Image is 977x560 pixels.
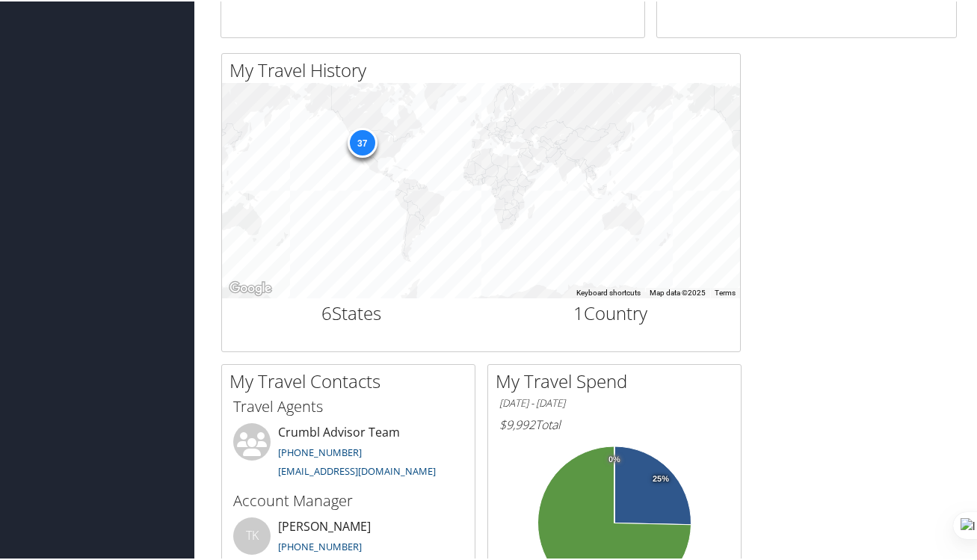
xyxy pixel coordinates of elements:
tspan: 0% [608,454,620,463]
h2: My Travel Contacts [229,367,475,393]
img: Google [226,277,275,297]
h2: Country [493,299,730,324]
span: Map data ©2025 [650,287,706,295]
h6: [DATE] - [DATE] [499,395,730,409]
a: [PHONE_NUMBER] [278,538,362,552]
a: Open this area in Google Maps (opens a new window) [226,277,275,297]
h2: My Travel Spend [496,367,741,393]
a: [EMAIL_ADDRESS][DOMAIN_NAME] [278,463,436,476]
div: 37 [347,126,377,156]
span: 6 [321,299,332,324]
span: 1 [573,299,584,324]
a: Terms (opens in new tab) [715,287,736,295]
h2: My Travel History [229,56,740,81]
h6: Total [499,415,730,431]
div: TK [233,516,271,553]
span: $9,992 [499,415,535,431]
h3: Travel Agents [233,395,463,416]
h2: States [233,299,470,324]
h3: Account Manager [233,489,463,510]
tspan: 25% [653,473,669,482]
button: Keyboard shortcuts [576,286,641,297]
li: Crumbl Advisor Team [226,422,471,483]
a: [PHONE_NUMBER] [278,444,362,458]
